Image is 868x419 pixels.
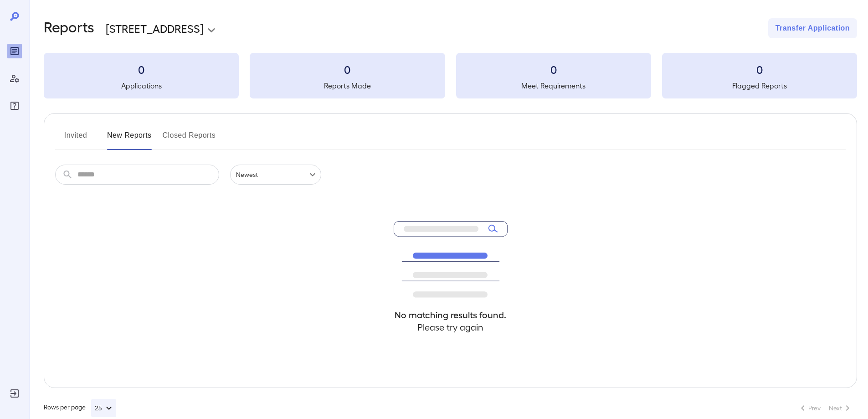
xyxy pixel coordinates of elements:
h2: Reports [44,18,94,38]
h5: Reports Made [250,80,445,91]
h5: Flagged Reports [662,80,857,91]
button: Transfer Application [768,18,857,38]
h3: 0 [456,62,651,77]
button: Closed Reports [163,128,216,150]
h3: 0 [662,62,857,77]
summary: 0Applications0Reports Made0Meet Requirements0Flagged Reports [44,53,857,98]
div: Manage Users [7,71,22,86]
button: 25 [91,399,116,417]
h4: Please try again [394,321,508,333]
h3: 0 [44,62,239,77]
h5: Applications [44,80,239,91]
h5: Meet Requirements [456,80,651,91]
div: Rows per page [44,399,116,417]
div: Newest [230,165,321,185]
div: FAQ [7,98,22,113]
button: New Reports [107,128,152,150]
p: [STREET_ADDRESS] [106,21,204,36]
button: Invited [55,128,96,150]
h4: No matching results found. [394,309,508,321]
h3: 0 [250,62,445,77]
nav: pagination navigation [793,401,857,415]
div: Reports [7,44,22,58]
div: Log Out [7,386,22,401]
